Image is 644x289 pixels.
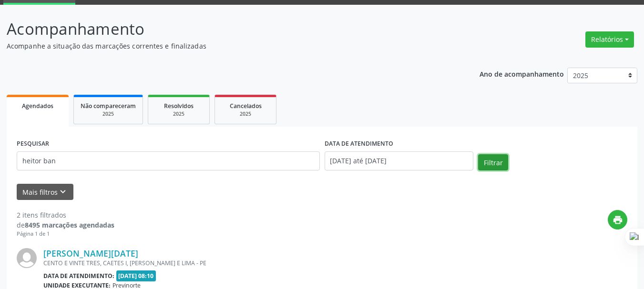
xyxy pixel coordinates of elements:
p: Acompanhamento [7,17,448,41]
button: Filtrar [478,154,508,170]
span: Não compareceram [81,102,136,110]
a: [PERSON_NAME][DATE] [43,248,138,259]
div: 2025 [222,110,269,118]
span: Resolvidos [164,102,194,110]
img: img [17,248,37,268]
i: keyboard_arrow_down [58,187,68,197]
p: Ano de acompanhamento [480,68,564,80]
input: Nome, código do beneficiário ou CPF [17,151,320,170]
button: print [608,210,627,229]
span: Agendados [22,102,53,110]
div: de [17,220,114,230]
label: PESQUISAR [17,137,49,151]
button: Relatórios [585,31,634,48]
span: Cancelados [230,102,262,110]
input: Selecione um intervalo [325,151,474,170]
label: DATA DE ATENDIMENTO [325,137,393,151]
button: Mais filtroskeyboard_arrow_down [17,184,73,200]
div: 2025 [81,110,136,118]
span: [DATE] 08:10 [116,270,156,281]
div: 2 itens filtrados [17,210,114,220]
strong: 8495 marcações agendadas [25,220,114,229]
div: CENTO E VINTE TRES, CAETES I, [PERSON_NAME] E LIMA - PE [43,259,484,267]
div: Página 1 de 1 [17,230,114,238]
div: 2025 [155,110,203,118]
i: print [613,215,623,225]
p: Acompanhe a situação das marcações correntes e finalizadas [7,41,448,51]
b: Data de atendimento: [43,272,114,280]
